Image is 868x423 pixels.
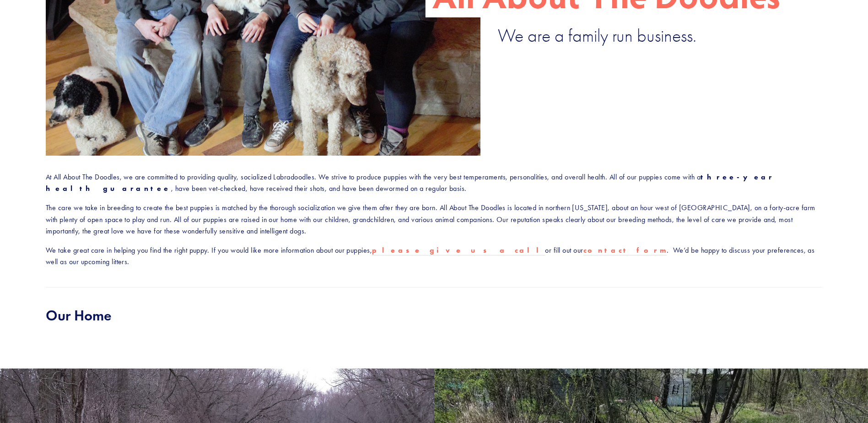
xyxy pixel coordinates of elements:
[372,246,545,255] strong: please give us a call
[46,202,822,237] p: The care we take in breeding to create the best puppies is matched by the thorough socialization ...
[583,246,667,255] strong: contact form
[46,307,822,324] h2: Our Home
[498,25,805,47] p: We are a family run business.
[583,246,667,255] a: contact form
[372,246,545,255] a: please give us a call
[46,171,822,195] p: At All About The Doodles, we are committed to providing quality, socialized Labradoodles. We stri...
[46,244,822,268] p: We take great care in helping you find the right puppy. If you would like more information about ...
